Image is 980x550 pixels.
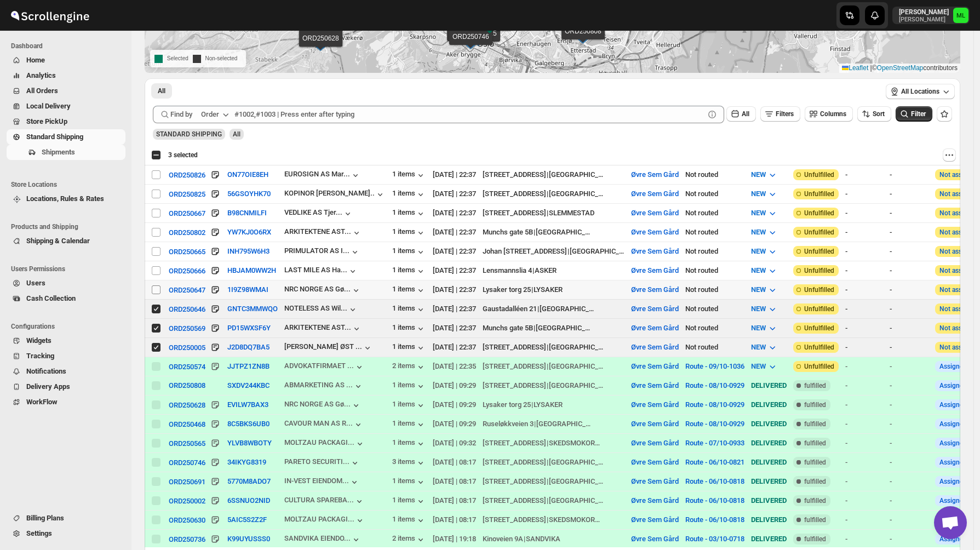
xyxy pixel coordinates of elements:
button: Users [7,276,125,291]
img: Marker [575,32,591,44]
span: Store Locations [11,180,126,189]
div: 1 items [392,515,426,526]
div: ORD250666 [169,267,205,275]
button: Not assigned [939,343,978,351]
button: All [151,83,172,99]
button: 1 items [392,247,426,257]
button: Øvre Sem Gård [631,535,679,543]
span: Shipments [42,148,75,156]
button: ORD250802 [169,227,205,238]
button: ORD250666 [169,265,205,276]
span: NEW [751,170,766,179]
div: 1 items [392,189,426,200]
button: KOPINOR [PERSON_NAME].. [284,189,386,200]
div: 1 items [392,400,426,411]
span: NEW [751,209,766,217]
button: 1 items [392,227,426,238]
span: NEW [751,247,766,255]
span: Columns [820,110,846,118]
div: ORD250667 [169,209,205,217]
button: Route - 06/10-0818 [685,496,744,505]
div: ORD250665 [169,248,205,256]
div: ORD250630 [169,516,205,524]
button: Assigned [939,459,967,466]
button: Assigned [939,401,967,409]
button: 1 items [392,477,426,488]
button: MOLTZAU PACKAGI... [284,438,365,449]
span: Michael Lunga [953,8,968,23]
p: [PERSON_NAME] [899,8,949,16]
span: NEW [751,324,766,332]
div: - [845,188,883,199]
div: Not routed [685,169,744,180]
button: 34IKYG8319 [227,458,266,466]
div: KOPINOR [PERSON_NAME].. [284,189,375,197]
span: Users [26,279,45,287]
button: NEW [744,300,784,318]
div: ORD250002 [169,497,205,505]
button: Assigned [939,478,967,485]
button: Order [194,106,238,123]
div: MOLTZAU PACKAGI... [284,438,354,446]
div: ARKITEKTENE AST... [284,323,351,331]
button: PARETO SECURITI... [284,457,360,468]
button: Not assigned [939,171,978,179]
span: WorkFlow [26,398,58,406]
div: SANDVIKA EIENDO... [284,534,351,542]
button: 5770M8ADO7 [227,477,271,485]
button: 1 items [392,381,426,392]
div: NOTELESS AS Wil... [284,304,347,312]
button: Analytics [7,68,125,83]
span: STANDARD SHIPPING [156,130,222,138]
button: 2 items [392,534,426,545]
button: ORD250746 [169,457,205,468]
span: NEW [751,305,766,313]
button: NEW [744,204,784,222]
button: Route - 06/10-0821 [685,458,744,466]
button: Widgets [7,333,125,348]
button: ORD250630 [169,514,205,525]
div: ORD250808 [169,381,205,389]
div: CULTURA SPAREBA... [284,496,354,504]
button: Shipments [7,145,125,160]
button: INH795W6H3 [227,247,270,255]
button: Not assigned [939,209,978,217]
button: 6SSNUO2NID [227,496,270,505]
button: Columns [805,106,853,122]
button: 1 items [392,208,426,219]
p: [PERSON_NAME] [899,16,949,23]
button: ORD250002 [169,495,205,506]
button: GNTC3MMWQO [227,305,278,313]
button: Not assigned [939,248,978,255]
button: Øvre Sem Gård [631,477,679,485]
button: All Locations [886,84,955,99]
button: ORD250826 [169,169,205,180]
span: Settings [26,529,52,537]
div: ORD250565 [169,439,205,448]
span: Billing Plans [26,514,64,522]
img: Marker [460,33,477,45]
div: ORD250005 [169,343,205,352]
button: ORD250628 [169,399,205,410]
span: All Orders [26,87,58,95]
button: 1 items [392,419,426,430]
button: HBJAM0WW2H [227,266,276,274]
button: B98CNMILFI [227,209,267,217]
button: Øvre Sem Gård [631,420,679,428]
p: Selected [154,52,188,65]
button: Not assigned [939,324,978,332]
button: 1 items [392,496,426,507]
span: All Locations [901,87,939,96]
button: Settings [7,526,125,541]
img: ScrollEngine [9,2,91,29]
span: Delivery Apps [26,382,70,391]
button: ORD250646 [169,303,205,314]
div: 1 items [392,323,426,334]
button: 1I9Z98WMAI [227,285,268,294]
button: J2D8DQ7BA5 [227,343,270,351]
button: Route - 07/10-0933 [685,439,744,447]
div: 1 items [392,304,426,315]
span: Tracking [26,352,54,360]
